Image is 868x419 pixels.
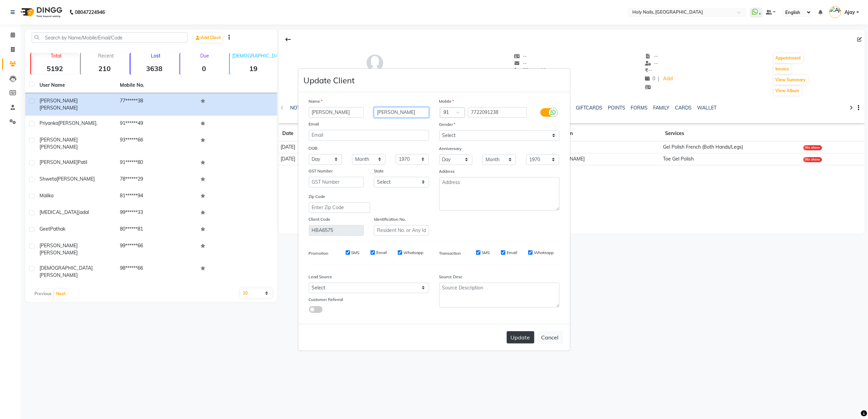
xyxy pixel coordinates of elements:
[309,130,429,140] input: Email
[304,74,355,86] h4: Update Client
[374,107,429,118] input: Last Name
[439,146,462,152] label: Anniversary
[374,168,384,174] label: State
[309,274,332,280] label: Lead Source
[374,225,429,236] input: Resident No. or Any Id
[309,250,329,256] label: Promotion
[376,250,387,256] label: Email
[374,216,406,222] label: Identification No.
[534,250,554,256] label: Whatsapp
[309,168,333,174] label: GST Number
[507,331,534,343] button: Update
[468,107,527,118] input: Mobile
[309,107,364,118] input: First Name
[439,121,456,128] label: Gender
[309,194,326,200] label: Zip Code
[404,250,423,256] label: Whatsapp
[439,274,463,280] label: Source Desc
[482,250,490,256] label: SMS
[507,250,517,256] label: Email
[537,331,563,344] button: Cancel
[309,145,318,151] label: DOB
[309,216,331,222] label: Client Code
[309,177,364,187] input: GST Number
[309,202,370,213] input: Enter Zip Code
[309,225,364,236] input: Client Code
[439,98,454,104] label: Mobile
[439,168,455,174] label: Address
[309,297,343,303] label: Customer Referral
[439,250,461,256] label: Transaction
[351,250,360,256] label: SMS
[309,121,319,127] label: Email
[309,98,323,104] label: Name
